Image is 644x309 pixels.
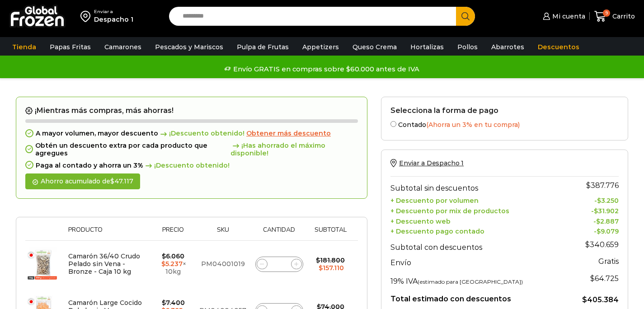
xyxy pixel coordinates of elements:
a: Descuentos [533,38,584,56]
a: Enviar a Despacho 1 [390,159,464,167]
th: Cantidad [251,226,308,240]
h2: ¡Mientras más compras, más ahorras! [25,106,358,115]
th: Subtotal con descuentos [390,236,564,254]
span: 64.725 [590,274,619,283]
span: $ [162,299,166,307]
a: Pollos [453,38,482,56]
span: $ [590,274,595,283]
span: Mi cuenta [550,12,585,21]
div: Despacho 1 [94,15,133,24]
span: $ [597,227,601,235]
a: Camarones [100,38,146,56]
td: - [564,195,619,205]
span: (Ahorra un 3% en tu compra) [426,121,520,129]
th: Subtotal [308,226,353,240]
span: Enviar a Despacho 1 [399,159,464,167]
bdi: 405.384 [582,295,619,304]
button: Search button [456,7,475,26]
span: ¡Descuento obtenido! [143,162,230,169]
div: Obtén un descuento extra por cada producto que agregues [25,142,358,157]
a: Hortalizas [406,38,448,56]
div: Ahorro acumulado de [25,173,140,189]
bdi: 5.237 [161,260,183,268]
a: Appetizers [298,38,343,56]
span: $ [596,217,600,225]
a: 9 Carrito [594,6,635,27]
th: Producto [64,226,152,240]
a: Obtener más descuento [246,130,331,137]
span: $ [161,260,165,268]
span: $ [316,256,320,264]
div: A mayor volumen, mayor descuento [25,130,358,137]
th: Precio [152,226,195,240]
input: Product quantity [273,258,286,271]
td: - [564,205,619,215]
td: - [564,225,619,236]
bdi: 6.060 [162,252,184,260]
th: + Descuento web [390,215,564,225]
h2: Selecciona la forma de pago [390,106,619,115]
a: Camarón 36/40 Crudo Pelado sin Vena - Bronze - Caja 10 kg [68,252,140,276]
th: Sku [195,226,251,240]
bdi: 157.110 [319,264,344,272]
span: $ [319,264,323,272]
bdi: 7.400 [162,299,185,307]
a: Abarrotes [487,38,529,56]
bdi: 387.776 [586,181,619,190]
span: ¡Descuento obtenido! [158,130,244,137]
a: Mi cuenta [541,7,585,25]
div: Enviar a [94,9,133,15]
th: Subtotal sin descuentos [390,176,564,194]
td: PM04001019 [195,241,251,288]
span: $ [586,181,591,190]
th: Envío [390,254,564,270]
input: Contado(Ahorra un 3% en tu compra) [390,121,396,127]
bdi: 3.250 [597,197,619,205]
span: Obtener más descuento [246,129,331,137]
bdi: 2.887 [596,217,619,225]
span: $ [110,177,114,185]
strong: Gratis [598,257,619,266]
span: $ [597,197,601,205]
th: + Descuento por mix de productos [390,205,564,215]
small: (estimado para [GEOGRAPHIC_DATA]) [418,278,523,285]
span: $ [585,240,590,249]
label: Contado [390,119,619,129]
td: × 10kg [152,241,195,288]
span: $ [162,252,166,260]
a: Pulpa de Frutas [232,38,293,56]
th: Total estimado con descuentos [390,287,564,304]
span: $ [582,295,587,304]
th: 19% IVA [390,269,564,287]
bdi: 340.659 [585,240,619,249]
th: + Descuento pago contado [390,225,564,236]
bdi: 181.800 [316,256,345,264]
img: address-field-icon.svg [80,9,94,24]
th: + Descuento por volumen [390,195,564,205]
span: $ [594,207,598,215]
a: Papas Fritas [45,38,95,56]
span: 9 [603,9,610,17]
td: - [564,215,619,225]
div: Paga al contado y ahorra un 3% [25,162,358,169]
bdi: 9.079 [597,227,619,235]
a: Tienda [8,38,41,56]
a: Pescados y Mariscos [150,38,228,56]
span: Carrito [610,12,635,21]
bdi: 31.902 [594,207,619,215]
a: Queso Crema [348,38,401,56]
bdi: 47.117 [110,177,133,185]
span: ¡Has ahorrado el máximo disponible! [230,142,358,157]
